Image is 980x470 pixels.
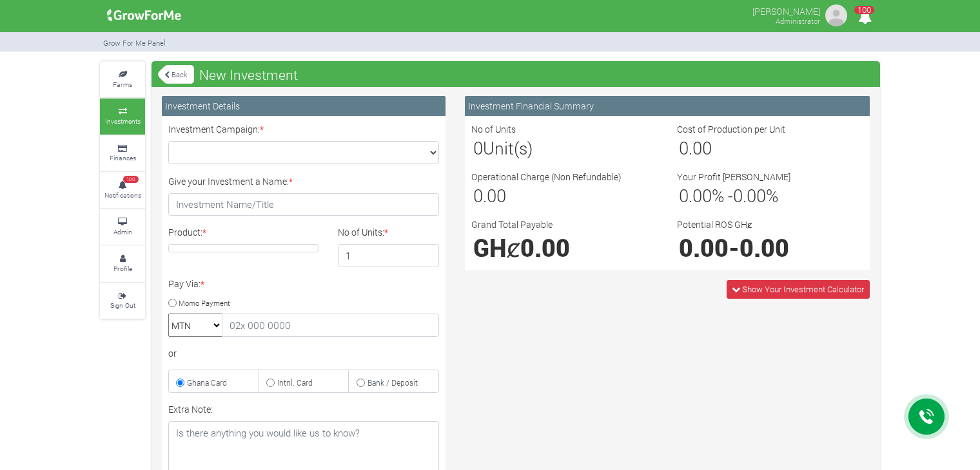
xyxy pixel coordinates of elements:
[823,3,849,28] img: growforme image
[266,379,275,387] input: Intnl. Card
[100,173,145,208] a: 100 Notifications
[168,122,264,136] label: Investment Campaign:
[740,232,789,263] span: 0.00
[168,299,177,307] input: Momo Payment
[471,122,516,136] label: No of Units
[222,314,439,337] input: 02x 000 0000
[113,264,132,273] small: Profile
[100,246,145,281] a: Profile
[100,99,145,134] a: Investments
[100,136,145,171] a: Finances
[179,297,230,307] small: Momo Payment
[852,3,877,32] i: Notifications
[473,136,483,159] span: 0
[103,38,166,48] small: Grow For Me Panel
[679,233,861,262] h1: -
[113,80,132,89] small: Farms
[196,62,301,88] span: New Investment
[473,184,506,207] span: 0.00
[123,176,139,183] span: 100
[110,301,135,310] small: Sign Out
[187,377,227,388] small: Ghana Card
[367,377,418,388] small: Bank / Deposit
[168,346,439,360] div: or
[473,233,656,262] h1: GHȼ
[465,96,870,116] div: Investment Financial Summary
[168,193,439,216] input: Investment Name/Title
[168,225,206,239] label: Product:
[677,122,785,136] label: Cost of Production per Unit
[520,232,570,263] span: 0.00
[852,12,877,24] a: 100
[357,379,365,387] input: Bank / Deposit
[113,227,132,236] small: Admin
[105,117,141,126] small: Investments
[742,283,864,295] span: Show Your Investment Calculator
[277,377,313,388] small: Intnl. Card
[100,62,145,97] a: Farms
[110,153,136,162] small: Finances
[471,170,622,183] label: Operational Charge (Non Refundable)
[162,96,446,116] div: Investment Details
[471,218,553,231] label: Grand Total Payable
[677,218,752,231] label: Potential ROS GHȼ
[168,174,293,188] label: Give your Investment a Name:
[104,191,141,200] small: Notifications
[776,16,820,26] small: Administrator
[733,184,766,207] span: 0.00
[677,170,790,183] label: Your Profit [PERSON_NAME]
[103,3,186,28] img: growforme image
[338,225,388,239] label: No of Units:
[158,64,194,85] a: Back
[473,138,656,158] h3: Unit(s)
[679,184,712,207] span: 0.00
[168,402,213,416] label: Extra Note:
[176,379,184,387] input: Ghana Card
[100,209,145,245] a: Admin
[679,136,712,159] span: 0.00
[168,277,204,290] label: Pay Via:
[854,6,874,14] span: 100
[100,283,145,319] a: Sign Out
[752,3,820,18] p: [PERSON_NAME]
[679,232,729,263] span: 0.00
[679,185,861,206] h3: % - %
